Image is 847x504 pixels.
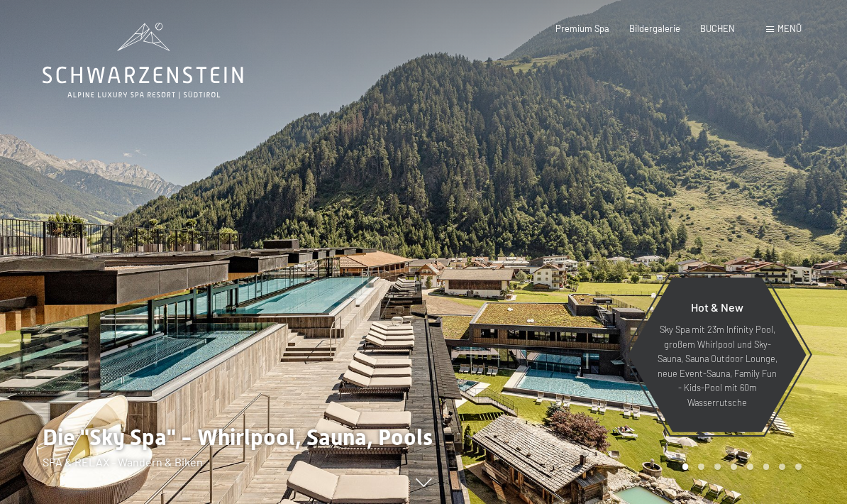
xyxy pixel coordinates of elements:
div: Carousel Page 7 [779,464,785,470]
a: Bildergalerie [629,23,680,34]
p: Sky Spa mit 23m Infinity Pool, großem Whirlpool und Sky-Sauna, Sauna Outdoor Lounge, neue Event-S... [655,322,779,410]
div: Carousel Page 1 (Current Slide) [682,464,689,470]
div: Carousel Page 4 [731,464,737,470]
div: Carousel Page 6 [763,464,770,470]
span: Hot & New [691,300,743,314]
div: Carousel Page 5 [747,464,753,470]
a: Premium Spa [555,23,609,34]
div: Carousel Page 8 [795,464,802,470]
div: Carousel Page 2 [698,464,704,470]
span: Menü [777,23,802,34]
a: Hot & New Sky Spa mit 23m Infinity Pool, großem Whirlpool und Sky-Sauna, Sauna Outdoor Lounge, ne... [627,277,807,433]
div: Carousel Page 3 [714,464,721,470]
a: BUCHEN [700,23,735,34]
div: Carousel Pagination [677,464,802,470]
